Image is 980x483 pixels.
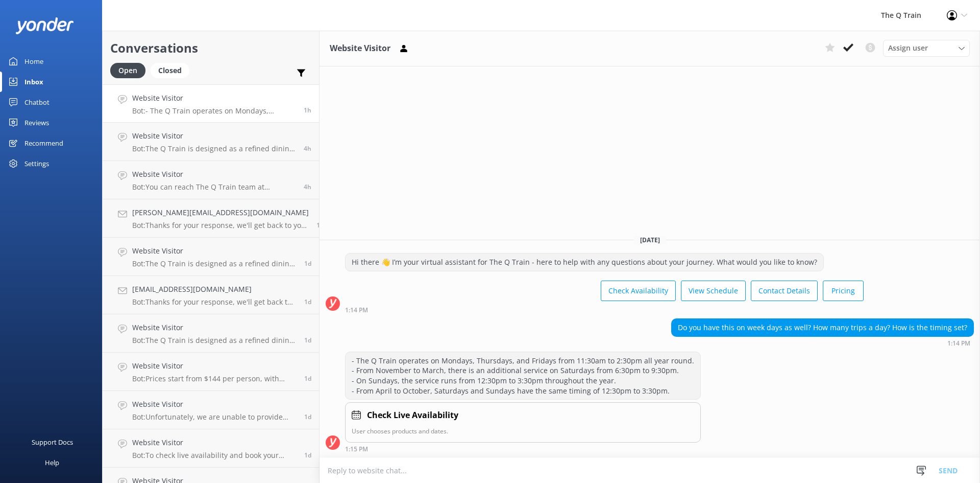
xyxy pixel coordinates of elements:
[103,353,319,391] a: Website VisitorBot:Prices start from $144 per person, with several dining options to choose from....
[132,336,297,345] p: Bot: The Q Train is designed as a refined dining experience for adults and does not offer facilit...
[151,64,194,76] a: Closed
[634,236,666,244] span: [DATE]
[304,259,311,268] span: Oct 09 2025 12:26pm (UTC +11:00) Australia/Sydney
[110,63,145,78] div: Open
[24,112,49,133] div: Reviews
[132,374,297,383] p: Bot: Prices start from $144 per person, with several dining options to choose from. To explore cu...
[103,429,319,468] a: Website VisitorBot:To check live availability and book your experience, please click [URL][DOMAIN...
[345,446,368,452] strong: 1:15 PM
[132,451,297,460] p: Bot: To check live availability and book your experience, please click [URL][DOMAIN_NAME].
[103,238,319,276] a: Website VisitorBot:The Q Train is designed as a refined dining experience for adults. Older child...
[304,297,311,306] span: Oct 09 2025 08:44am (UTC +11:00) Australia/Sydney
[132,360,297,372] h4: Website Visitor
[601,281,676,301] button: Check Availability
[24,92,50,112] div: Chatbot
[132,169,296,180] h4: Website Visitor
[671,339,974,347] div: Oct 10 2025 01:14pm (UTC +11:00) Australia/Sydney
[103,123,319,161] a: Website VisitorBot:The Q Train is designed as a refined dining experience for adults. Older child...
[132,106,296,116] p: Bot: - The Q Train operates on Mondays, Thursdays, and Fridays from 11:30am to 2:30pm all year ro...
[24,133,63,153] div: Recommend
[24,72,43,92] div: Inbox
[681,281,746,301] button: View Schedule
[751,281,818,301] button: Contact Details
[304,374,311,383] span: Oct 08 2025 09:16pm (UTC +11:00) Australia/Sydney
[346,254,823,271] div: Hi there 👋 I’m your virtual assistant for The Q Train - here to help with any questions about you...
[103,276,319,314] a: [EMAIL_ADDRESS][DOMAIN_NAME]Bot:Thanks for your response, we'll get back to you as soon as we can...
[110,64,151,76] a: Open
[345,306,864,313] div: Oct 10 2025 01:14pm (UTC +11:00) Australia/Sydney
[132,182,296,192] p: Bot: You can reach The Q Train team at [PHONE_NUMBER].
[888,42,928,54] span: Assign user
[304,182,311,191] span: Oct 10 2025 09:26am (UTC +11:00) Australia/Sydney
[132,207,309,218] h4: [PERSON_NAME][EMAIL_ADDRESS][DOMAIN_NAME]
[132,221,309,230] p: Bot: Thanks for your response, we'll get back to you as soon as we can during opening hours.
[103,84,319,123] a: Website VisitorBot:- The Q Train operates on Mondays, Thursdays, and Fridays from 11:30am to 2:30...
[672,319,973,336] div: Do you have this on week days as well? How many trips a day? How is the timing set?
[132,245,297,257] h4: Website Visitor
[103,314,319,353] a: Website VisitorBot:The Q Train is designed as a refined dining experience for adults and does not...
[110,38,311,58] h2: Conversations
[132,144,296,153] p: Bot: The Q Train is designed as a refined dining experience for adults. Older children who would ...
[132,412,297,422] p: Bot: Unfortunately, we are unable to provide [DEMOGRAPHIC_DATA] friendly meals as we have not yet...
[132,284,297,295] h4: [EMAIL_ADDRESS][DOMAIN_NAME]
[132,322,297,333] h4: Website Visitor
[132,297,297,307] p: Bot: Thanks for your response, we'll get back to you as soon as we can during opening hours.
[103,199,319,238] a: [PERSON_NAME][EMAIL_ADDRESS][DOMAIN_NAME]Bot:Thanks for your response, we'll get back to you as s...
[304,106,311,114] span: Oct 10 2025 01:14pm (UTC +11:00) Australia/Sydney
[304,451,311,459] span: Oct 08 2025 07:40pm (UTC +11:00) Australia/Sydney
[304,336,311,344] span: Oct 09 2025 12:50am (UTC +11:00) Australia/Sydney
[103,391,319,429] a: Website VisitorBot:Unfortunately, we are unable to provide [DEMOGRAPHIC_DATA] friendly meals as w...
[132,259,297,268] p: Bot: The Q Train is designed as a refined dining experience for adults. Older children who would ...
[352,426,694,436] p: User chooses products and dates.
[132,399,297,410] h4: Website Visitor
[45,452,59,473] div: Help
[823,281,864,301] button: Pricing
[947,340,970,347] strong: 1:14 PM
[367,409,458,422] h4: Check Live Availability
[24,153,49,174] div: Settings
[24,51,43,72] div: Home
[151,63,189,78] div: Closed
[346,352,700,399] div: - The Q Train operates on Mondays, Thursdays, and Fridays from 11:30am to 2:30pm all year round. ...
[132,93,296,104] h4: Website Visitor
[883,40,970,56] div: Assign User
[345,307,368,313] strong: 1:14 PM
[32,432,73,452] div: Support Docs
[103,161,319,199] a: Website VisitorBot:You can reach The Q Train team at [PHONE_NUMBER].4h
[132,437,297,448] h4: Website Visitor
[304,144,311,153] span: Oct 10 2025 10:13am (UTC +11:00) Australia/Sydney
[304,412,311,421] span: Oct 08 2025 09:03pm (UTC +11:00) Australia/Sydney
[15,17,74,34] img: yonder-white-logo.png
[132,130,296,142] h4: Website Visitor
[316,221,328,229] span: Oct 09 2025 09:09pm (UTC +11:00) Australia/Sydney
[345,445,701,452] div: Oct 10 2025 01:15pm (UTC +11:00) Australia/Sydney
[330,42,390,55] h3: Website Visitor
